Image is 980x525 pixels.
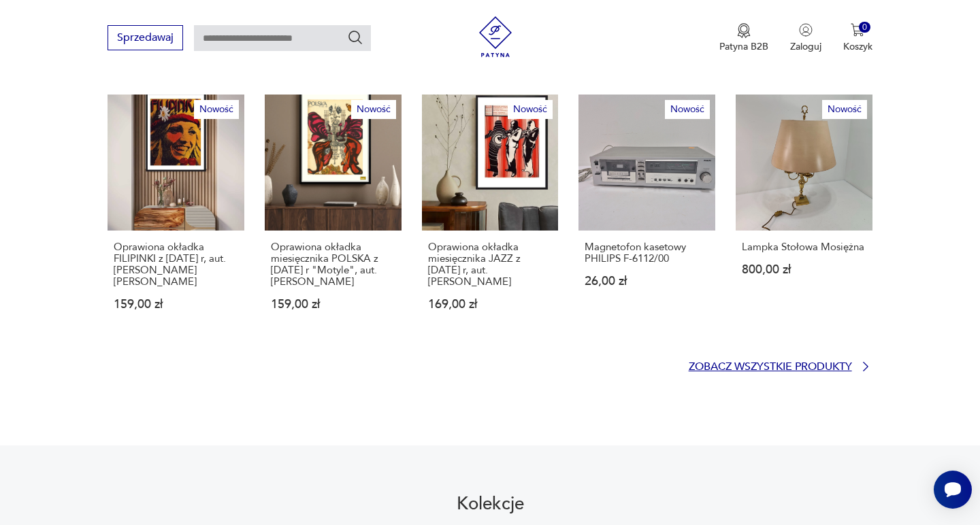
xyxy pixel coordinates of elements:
a: Sprzedawaj [108,34,183,44]
p: Koszyk [843,40,872,53]
p: Oprawiona okładka miesięcznika JAZZ z [DATE] r, aut. [PERSON_NAME] [428,241,553,288]
button: 0Koszyk [843,23,872,53]
p: 159,00 zł [271,299,395,310]
p: 26,00 zł [585,275,709,287]
a: NowośćLampka Stołowa MosiężnaLampka Stołowa Mosiężna800,00 zł [736,95,872,337]
a: Zobacz wszystkie produkty [689,360,872,373]
img: Ikona medalu [737,23,751,38]
p: Zaloguj [790,40,821,53]
iframe: Smartsupp widget button [934,471,972,509]
p: 169,00 zł [428,299,553,310]
button: Patyna B2B [719,23,768,53]
a: Ikona medaluPatyna B2B [719,23,768,53]
button: Szukaj [347,29,363,46]
p: Magnetofon kasetowy PHILIPS F-6112/00 [585,241,709,265]
p: 159,00 zł [114,299,238,310]
img: Ikona koszyka [851,23,864,37]
div: 0 [859,22,870,33]
p: Oprawiona okładka FILIPINKI z [DATE] r, aut. [PERSON_NAME] [PERSON_NAME] [114,241,238,288]
button: Zaloguj [790,23,821,53]
img: Patyna - sklep z meblami i dekoracjami vintage [475,16,516,57]
h2: Kolekcje [457,496,524,512]
a: NowośćOprawiona okładka FILIPINKI z 12 czerwca 1983 r, aut. Andrzej Bolimowski Witold KulińskiOpr... [108,95,244,337]
img: Ikonka użytkownika [799,23,813,37]
p: Lampka Stołowa Mosiężna [742,241,866,253]
a: NowośćOprawiona okładka miesięcznika JAZZ z grudnia 1969 r, aut. Tadeusz KalinowskiOprawiona okła... [422,95,559,337]
button: Sprzedawaj [108,25,183,50]
p: Patyna B2B [719,40,768,53]
a: NowośćOprawiona okładka miesięcznika POLSKA z listopada 1969 r "Motyle", aut. Zofia DarowskaOpraw... [265,95,402,337]
p: Zobacz wszystkie produkty [689,362,852,371]
p: 800,00 zł [742,264,866,275]
a: NowośćMagnetofon kasetowy PHILIPS F-6112/00Magnetofon kasetowy PHILIPS F-6112/0026,00 zł [578,95,715,337]
p: Oprawiona okładka miesięcznika POLSKA z [DATE] r "Motyle", aut. [PERSON_NAME] [271,241,395,288]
